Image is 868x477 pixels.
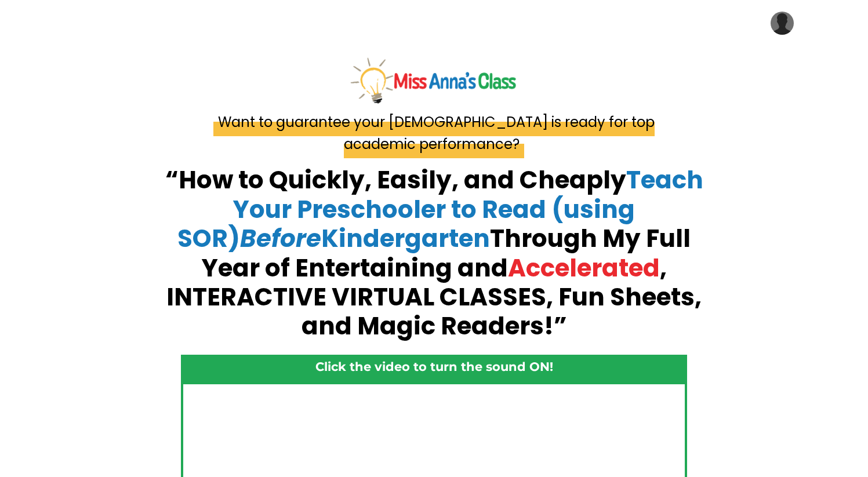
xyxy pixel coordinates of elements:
[315,359,553,374] strong: Click the video to turn the sound ON!
[240,221,321,256] em: Before
[213,108,655,158] span: Want to guarantee your [DEMOGRAPHIC_DATA] is ready for top academic performance?
[177,163,703,256] span: Teach Your Preschooler to Read (using SOR) Kindergarten
[508,251,660,285] span: Accelerated
[165,163,703,343] strong: “How to Quickly, Easily, and Cheaply Through My Full Year of Entertaining and , INTERACTIVE VIRTU...
[771,12,794,35] img: User Avatar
